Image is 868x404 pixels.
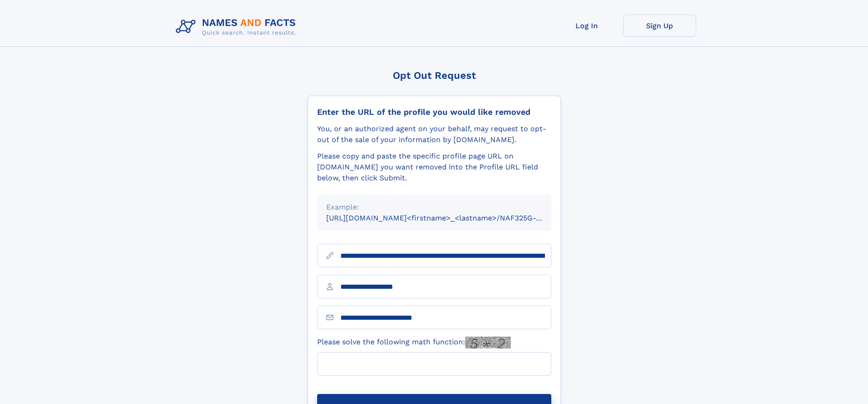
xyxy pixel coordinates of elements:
div: Enter the URL of the profile you would like removed [317,107,551,117]
div: Please copy and paste the specific profile page URL on [DOMAIN_NAME] you want removed into the Pr... [317,151,551,184]
div: Example: [326,202,542,213]
small: [URL][DOMAIN_NAME]<firstname>_<lastname>/NAF325G-xxxxxxxx [326,214,569,222]
a: Log In [550,15,623,37]
img: Logo Names and Facts [172,15,303,39]
div: Opt Out Request [308,70,561,81]
label: Please solve the following math function: [317,337,511,348]
div: You, or an authorized agent on your behalf, may request to opt-out of the sale of your informatio... [317,123,551,145]
a: Sign Up [623,15,696,37]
